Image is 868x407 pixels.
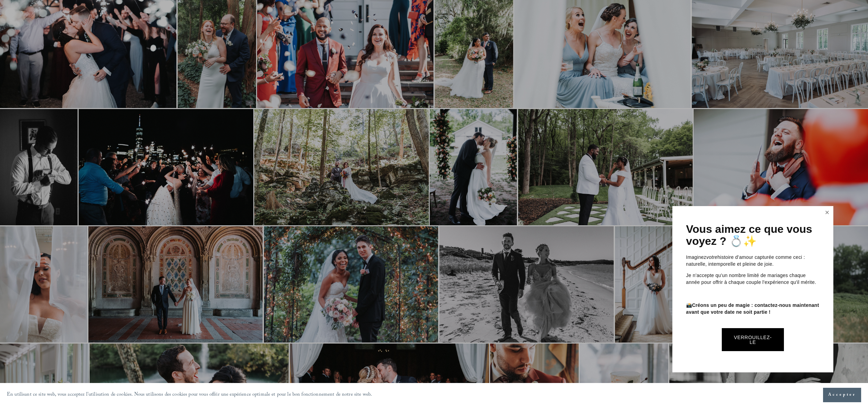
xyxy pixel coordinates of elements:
[686,254,807,267] font: histoire d’amour capturée comme ceci : naturelle, intemporelle et pleine de joie.
[686,302,821,315] font: Créons un peu de magie : contactez-nous maintenant avant que votre date ne soit partie !
[828,392,856,398] font: Accepter
[722,328,784,351] a: Verrouillez-le
[686,223,812,247] font: Vous aimez ce que vous voyez ? 💍✨
[734,335,772,345] font: Verrouillez-le
[686,302,692,308] font: 📸
[822,207,832,218] a: Fermer
[686,273,816,285] font: Je n'accepte qu'un nombre limité de mariages chaque année pour offrir à chaque couple l'expérienc...
[7,391,372,399] font: En utilisant ce site web, vous acceptez l'utilisation de cookies. Nous utilisons des cookies pour...
[823,388,861,402] button: Accepter
[686,254,706,260] font: Imaginez
[706,254,718,260] font: votre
